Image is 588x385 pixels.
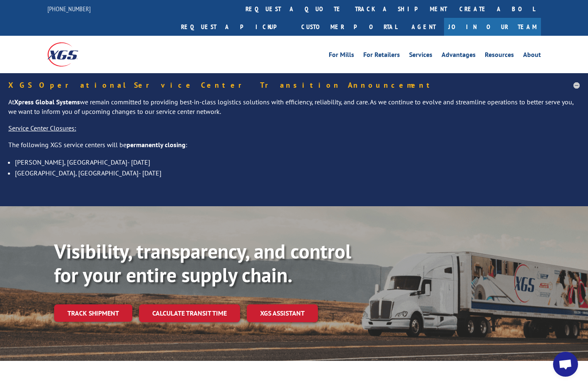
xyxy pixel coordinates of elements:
a: [PHONE_NUMBER] [47,5,91,13]
a: For Retailers [363,52,400,61]
a: Request a pickup [175,18,295,36]
u: Service Center Closures: [8,124,76,132]
a: Customer Portal [295,18,403,36]
a: Advantages [442,52,476,61]
a: About [523,52,541,61]
a: Resources [485,52,514,61]
p: The following XGS service centers will be : [8,140,580,157]
strong: Xpress Global Systems [14,98,80,106]
a: For Mills [329,52,354,61]
a: XGS ASSISTANT [247,304,318,322]
li: [PERSON_NAME], [GEOGRAPHIC_DATA]- [DATE] [15,157,580,168]
p: At we remain committed to providing best-in-class logistics solutions with efficiency, reliabilit... [8,97,580,124]
a: Join Our Team [444,18,541,36]
a: Agent [403,18,444,36]
a: Track shipment [54,304,132,322]
b: Visibility, transparency, and control for your entire supply chain. [54,238,351,288]
li: [GEOGRAPHIC_DATA], [GEOGRAPHIC_DATA]- [DATE] [15,168,580,178]
strong: permanently closing [127,141,186,149]
a: Services [409,52,432,61]
a: Open chat [553,352,578,377]
a: Calculate transit time [139,304,240,322]
h5: XGS Operational Service Center Transition Announcement [8,81,580,89]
